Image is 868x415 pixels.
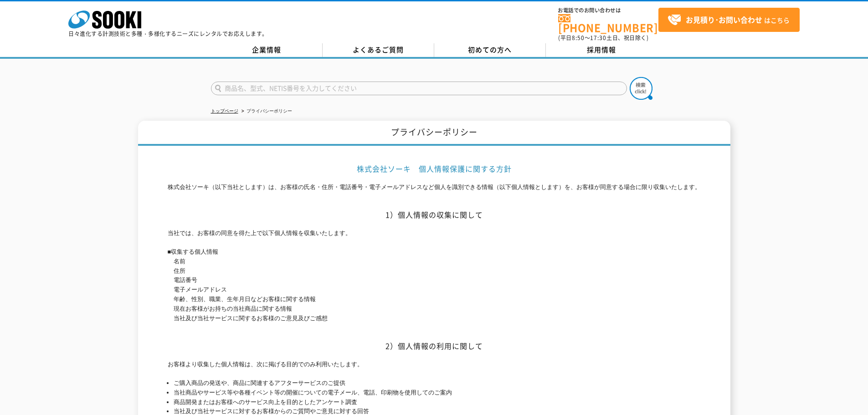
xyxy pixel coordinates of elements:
h2: 株式会社ソーキ 個人情報保護に関する方針 [168,164,701,174]
span: (平日 ～ 土日、祝日除く) [558,34,648,42]
li: 住所 [174,266,701,276]
strong: お見積り･お問い合わせ [686,14,762,25]
p: お客様より収集した個人情報は、次に掲げる目的でのみ利用いたします。 [168,360,701,369]
a: よくあるご質問 [323,43,434,57]
li: 商品開発またはお客様へのサービス向上を目的としたアンケート調査 [174,398,701,407]
li: 電話番号 [174,276,701,285]
span: 初めての方へ [468,45,512,55]
a: お見積り･お問い合わせはこちら [658,8,800,32]
li: 年齢、性別、職業、生年月日などお客様に関する情報 [174,295,701,304]
span: 8:50 [572,34,585,42]
li: 当社商品やサービス等や各種イベント等の開催についての電子メール、電話、印刷物を使用してのご案内 [174,388,701,398]
a: 企業情報 [211,43,323,57]
li: 現在お客様がお持ちの当社商品に関する情報 [174,304,701,314]
img: btn_search.png [630,77,652,100]
p: 株式会社ソーキ（以下当社とします）は、お客様の氏名・住所・電話番号・電子メールアドレスなど個人を識別できる情報（以下個人情報とします）を、お客様が同意する場合に限り収集いたします。 [168,183,701,192]
h1: プライバシーポリシー [138,121,730,146]
p: ■収集する個人情報 [168,247,701,257]
li: 当社及び当社サービスに関するお客様のご意見及びご感想 [174,314,701,323]
li: ご購入商品の発送や、商品に関連するアフターサービスのご提供 [174,379,701,388]
span: はこちら [668,13,790,27]
h2: 2）個人情報の利用に関して [168,341,701,351]
h2: 1）個人情報の収集に関して [168,210,701,220]
span: 17:30 [590,34,606,42]
li: プライバシーポリシー [240,107,292,116]
li: 名前 [174,257,701,266]
a: 初めての方へ [434,43,546,57]
input: 商品名、型式、NETIS番号を入力してください [211,82,627,95]
li: 電子メールアドレス [174,285,701,295]
p: 日々進化する計測技術と多種・多様化するニーズにレンタルでお応えします。 [68,31,268,36]
span: お電話でのお問い合わせは [558,8,658,13]
a: トップページ [211,108,238,113]
p: 当社では、お客様の同意を得た上で以下個人情報を収集いたします。 [168,229,701,238]
a: 採用情報 [546,43,657,57]
a: [PHONE_NUMBER] [558,14,658,33]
